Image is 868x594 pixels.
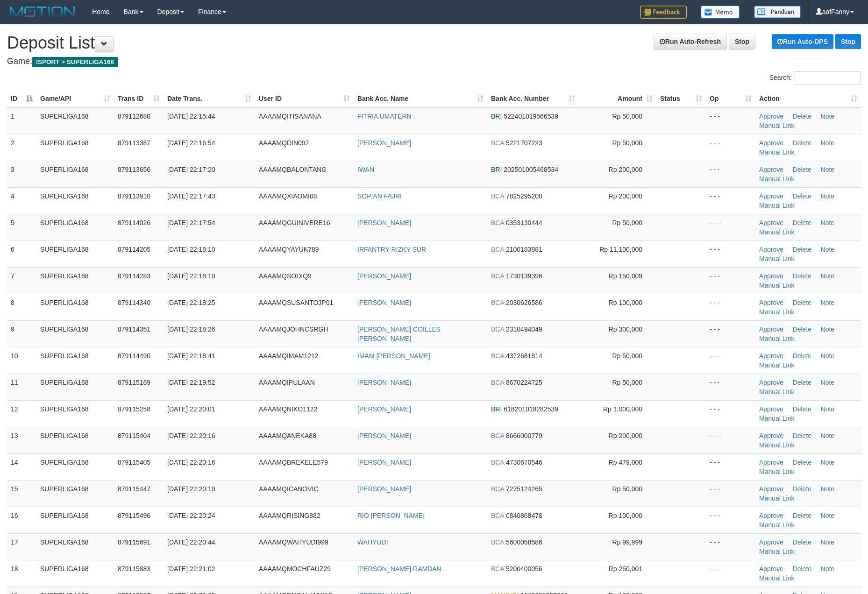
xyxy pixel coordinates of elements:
span: AAAAMQIMAM1212 [259,352,319,360]
a: Delete [793,246,811,253]
a: [PERSON_NAME] [357,379,411,386]
td: - - - [706,533,755,560]
img: MOTION_logo.png [7,5,78,19]
a: Note [821,379,835,386]
th: Bank Acc. Name: activate to sort column ascending [354,90,487,107]
td: SUPERLIGA168 [36,107,114,134]
span: 879113656 [118,166,150,173]
a: Note [821,405,835,413]
span: AAAAMQXIAOMI08 [259,192,317,200]
span: 879115883 [118,565,150,573]
a: Delete [793,299,811,306]
span: AAAAMQYAYUK789 [259,246,319,253]
td: SUPERLIGA168 [36,214,114,240]
span: 879114490 [118,352,150,360]
span: 879115405 [118,459,150,466]
a: Manual Link [759,175,795,183]
span: BCA [491,272,504,280]
a: Manual Link [759,495,795,502]
span: BRI [491,113,502,120]
span: BCA [491,485,504,493]
span: BCA [491,538,504,546]
td: - - - [706,320,755,347]
a: Manual Link [759,468,795,475]
a: Approve [759,139,783,147]
a: RIO [PERSON_NAME] [357,512,425,519]
td: SUPERLIGA168 [36,400,114,427]
span: Rp 1,000,000 [603,405,642,413]
td: - - - [706,161,755,187]
td: 5 [7,214,36,240]
th: Bank Acc. Number: activate to sort column ascending [487,90,579,107]
a: [PERSON_NAME] COILLES [PERSON_NAME] [357,325,441,342]
span: 879114351 [118,325,150,333]
a: Stop [729,34,755,49]
a: Approve [759,192,783,200]
td: - - - [706,107,755,134]
a: Approve [759,352,783,360]
a: Approve [759,512,783,519]
a: Approve [759,166,783,173]
span: 879115258 [118,405,150,413]
td: 7 [7,267,36,294]
span: [DATE] 22:20:16 [167,432,215,439]
td: SUPERLIGA168 [36,507,114,533]
td: 17 [7,533,36,560]
span: Copy 5221707223 to clipboard [506,139,542,147]
a: Stop [835,34,861,49]
a: [PERSON_NAME] [357,219,411,226]
span: Rp 50,000 [612,219,642,226]
span: 879114026 [118,219,150,226]
span: [DATE] 22:18:19 [167,272,215,280]
span: [DATE] 22:20:24 [167,512,215,519]
th: Game/API: activate to sort column ascending [36,90,114,107]
a: Manual Link [759,148,795,156]
td: 12 [7,400,36,427]
td: - - - [706,347,755,374]
span: AAAAMQWAHYUDI999 [259,538,328,546]
a: Manual Link [759,282,795,289]
a: Note [821,352,835,360]
a: FITRIA UMATERN [357,113,412,120]
span: Copy 2100183881 to clipboard [506,246,542,253]
a: [PERSON_NAME] [357,139,411,147]
a: Note [821,139,835,147]
span: [DATE] 22:20:44 [167,538,215,546]
th: ID: activate to sort column descending [7,90,36,107]
span: Rp 99,999 [612,538,642,546]
a: Approve [759,538,783,546]
span: Copy 5600058586 to clipboard [506,538,542,546]
span: Rp 200,000 [609,192,642,200]
span: AAAAMQNIKO1122 [259,405,317,413]
a: Approve [759,565,783,573]
td: SUPERLIGA168 [36,161,114,187]
h4: Game: [7,57,861,66]
a: Delete [793,538,811,546]
td: 18 [7,560,36,587]
a: Approve [759,113,783,120]
span: Copy 1730139396 to clipboard [506,272,542,280]
a: WAHYUDI [357,538,388,546]
td: 14 [7,453,36,480]
span: [DATE] 22:16:54 [167,139,215,147]
a: Delete [793,113,811,120]
label: Search: [769,71,861,85]
span: [DATE] 22:18:25 [167,299,215,306]
span: Rp 100,000 [609,512,642,519]
a: IMAM [PERSON_NAME] [357,352,430,360]
span: 879113910 [118,192,150,200]
th: User ID: activate to sort column ascending [255,90,354,107]
span: [DATE] 22:15:44 [167,113,215,120]
span: AAAAMQJOHNCSRGH [259,325,328,333]
span: AAAAMQICANOVIC [259,485,319,493]
span: AAAAMQSODIQ9 [259,272,312,280]
a: Delete [793,405,811,413]
span: [DATE] 22:19:52 [167,379,215,386]
h1: Deposit List [7,34,861,52]
span: Copy 4730670546 to clipboard [506,459,542,466]
td: SUPERLIGA168 [36,427,114,453]
a: IRFANTRY RIZKY SUR [357,246,426,253]
span: Rp 50,000 [612,113,642,120]
span: [DATE] 22:21:02 [167,565,215,573]
a: Approve [759,405,783,413]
